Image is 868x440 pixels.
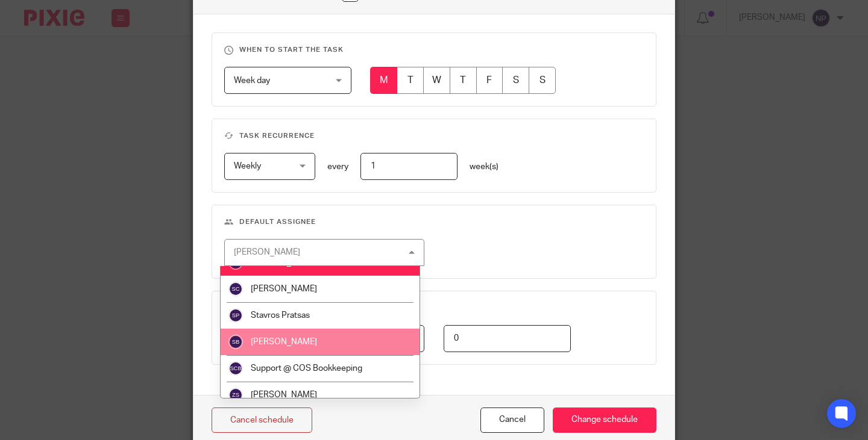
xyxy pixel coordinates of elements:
[234,76,270,85] span: Week day
[212,407,312,433] a: Cancel schedule
[224,217,644,227] h3: Default assignee
[327,161,348,173] p: every
[228,361,243,376] img: svg%3E
[251,285,317,293] span: [PERSON_NAME]
[224,303,644,313] h3: Deadline
[228,335,243,349] img: svg%3E
[228,388,243,402] img: svg%3E
[234,248,300,256] div: [PERSON_NAME]
[251,311,310,320] span: Stavros Pratsas
[228,282,243,296] img: svg%3E
[553,407,656,433] input: Change schedule
[234,162,261,170] span: Weekly
[470,163,498,171] span: week(s)
[251,391,317,399] span: [PERSON_NAME]
[224,131,644,141] h3: Task recurrence
[228,308,243,323] img: svg%3E
[480,407,544,433] button: Cancel
[251,364,362,373] span: Support @ COS Bookkeeping
[251,258,317,267] span: [PERSON_NAME]
[251,338,317,346] span: [PERSON_NAME]
[224,45,644,55] h3: When to start the task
